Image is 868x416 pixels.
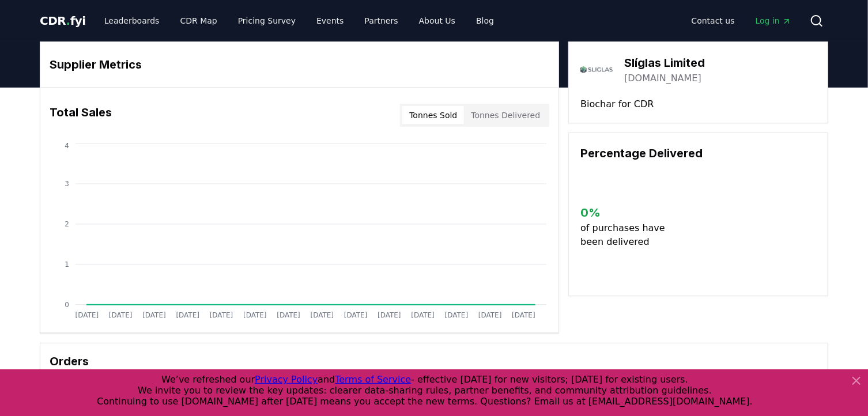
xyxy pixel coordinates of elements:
tspan: 2 [65,220,69,228]
a: Blog [467,10,503,31]
tspan: [DATE] [210,311,233,319]
tspan: [DATE] [243,311,267,319]
h3: Orders [50,353,818,370]
a: Partners [356,10,407,31]
tspan: [DATE] [445,311,469,319]
img: Slíglas Limited-logo [580,54,613,86]
tspan: [DATE] [512,311,536,319]
tspan: [DATE] [311,311,334,319]
p: of purchases have been delivered [580,221,674,249]
h3: Total Sales [50,104,112,127]
tspan: [DATE] [412,311,435,319]
tspan: 1 [65,260,69,268]
tspan: 0 [65,301,69,309]
a: Events [307,10,353,31]
tspan: [DATE] [142,311,166,319]
tspan: [DATE] [344,311,368,319]
a: [DOMAIN_NAME] [624,71,701,85]
a: CDR Map [171,10,227,31]
tspan: [DATE] [76,311,99,319]
tspan: [DATE] [378,311,401,319]
tspan: 4 [65,142,69,150]
tspan: 3 [65,180,69,188]
a: Leaderboards [95,10,169,31]
h3: Slíglas Limited [624,54,705,71]
nav: Main [682,10,801,31]
h3: Supplier Metrics [50,56,549,73]
a: CDR.fyi [40,13,86,29]
h3: 0 % [580,204,674,221]
h3: Percentage Delivered [580,145,816,162]
tspan: [DATE] [109,311,133,319]
a: Pricing Survey [229,10,305,31]
button: Tonnes Sold [402,106,464,124]
a: About Us [410,10,465,31]
span: CDR fyi [40,14,86,28]
p: Biochar for CDR [580,97,816,111]
tspan: [DATE] [277,311,301,319]
tspan: [DATE] [176,311,200,319]
span: . [66,14,70,28]
nav: Main [95,10,503,31]
tspan: [DATE] [478,311,502,319]
button: Tonnes Delivered [464,106,547,124]
a: Contact us [682,10,744,31]
a: Log in [746,10,801,31]
span: Log in [756,15,791,27]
